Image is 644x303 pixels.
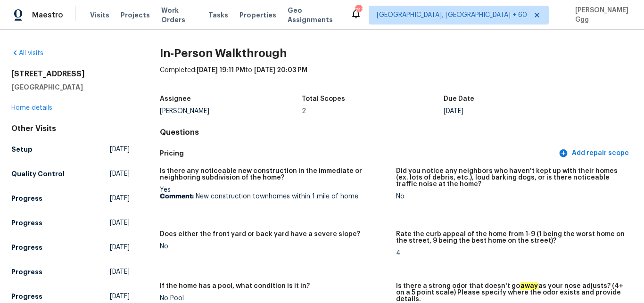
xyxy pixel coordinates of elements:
span: Visits [90,10,109,20]
div: 743 [355,6,362,15]
span: Maestro [32,10,63,20]
h5: Is there any noticeable new construction in the immediate or neighboring subdivision of the home? [160,168,389,181]
h5: Due Date [444,96,474,102]
h5: Progress [11,243,42,252]
h5: Progress [11,194,42,203]
a: Progress[DATE] [11,263,130,280]
div: No [396,193,625,200]
div: No [160,243,389,250]
div: 2 [302,108,444,115]
div: [DATE] [444,108,586,115]
span: Geo Assignments [288,6,339,25]
span: Properties [239,10,276,20]
span: [PERSON_NAME] Ggg [571,6,630,25]
span: [DATE] [110,194,130,203]
h5: Is there a strong odor that doesn't go as your nose adjusts? (4+ on a 5 point scale) Please speci... [396,283,625,303]
a: Quality Control[DATE] [11,165,130,182]
span: [DATE] [110,218,130,228]
span: Projects [121,10,150,20]
h5: Progress [11,292,42,301]
h5: Progress [11,218,42,228]
span: [DATE] [110,145,130,154]
span: [DATE] [110,243,130,252]
h5: Quality Control [11,169,65,179]
div: Completed: to [160,66,633,90]
button: Add repair scope [557,145,633,162]
h2: In-Person Walkthrough [160,49,633,58]
a: Progress[DATE] [11,239,130,256]
span: Tasks [208,12,228,18]
a: Setup[DATE] [11,141,130,158]
h5: [GEOGRAPHIC_DATA] [11,82,130,92]
h2: [STREET_ADDRESS] [11,69,130,79]
span: Add repair scope [561,147,629,159]
h4: Questions [160,128,633,137]
p: New construction townhomes within 1 mile of home [160,193,389,200]
h5: Pricing [160,148,557,158]
a: All visits [11,50,43,57]
h5: Setup [11,145,33,154]
span: Work Orders [161,6,197,25]
span: [DATE] [110,292,130,301]
a: Progress[DATE] [11,214,130,231]
h5: Did you notice any neighbors who haven't kept up with their homes (ex. lots of debris, etc.), lou... [396,168,625,188]
span: [DATE] 20:03 PM [254,67,307,74]
span: [GEOGRAPHIC_DATA], [GEOGRAPHIC_DATA] + 60 [377,10,527,20]
a: Home details [11,105,52,111]
h5: Total Scopes [302,96,345,102]
div: Other Visits [11,124,130,133]
h5: Rate the curb appeal of the home from 1-9 (1 being the worst home on the street, 9 being the best... [396,231,625,244]
h5: Does either the front yard or back yard have a severe slope? [160,231,360,237]
span: [DATE] [110,267,130,277]
span: [DATE] 19:11 PM [197,67,245,74]
b: Comment: [160,193,194,200]
a: Progress[DATE] [11,190,130,207]
div: No Pool [160,295,389,302]
em: away [520,282,538,290]
div: Yes [160,187,389,200]
span: [DATE] [110,169,130,179]
h5: Assignee [160,96,191,102]
div: [PERSON_NAME] [160,108,302,115]
h5: If the home has a pool, what condition is it in? [160,283,310,289]
div: 4 [396,250,625,256]
h5: Progress [11,267,42,277]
